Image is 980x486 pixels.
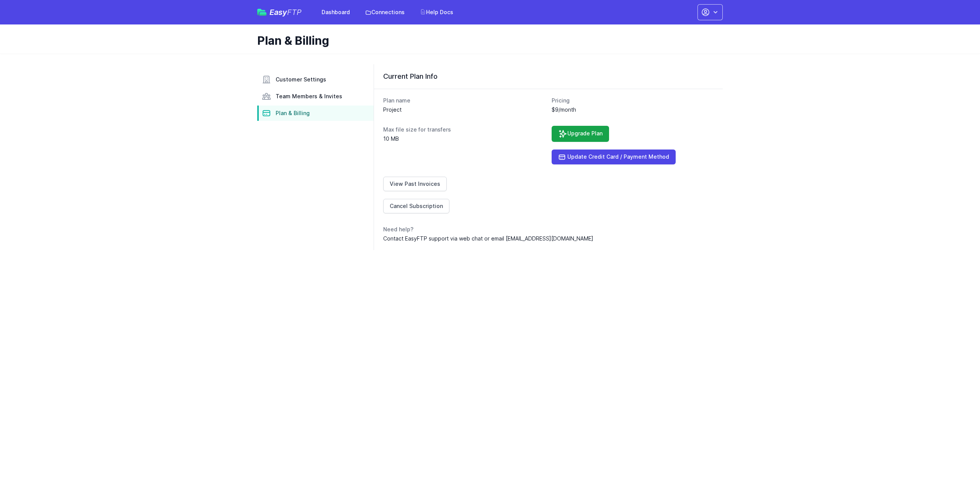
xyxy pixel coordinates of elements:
[383,135,546,143] dd: 10 MB
[276,76,326,83] span: Customer Settings
[317,5,354,19] a: Dashboard
[552,97,714,104] dt: Pricing
[257,34,717,47] h1: Plan & Billing
[287,8,302,17] span: FTP
[276,109,310,117] span: Plan & Billing
[269,8,302,16] span: Easy
[276,93,342,100] span: Team Members & Invites
[257,106,374,121] a: Plan & Billing
[257,8,302,16] a: EasyFTP
[383,126,546,133] dt: Max file size for transfers
[257,89,374,104] a: Team Members & Invites
[383,199,449,213] a: Cancel Subscription
[383,72,714,81] h3: Current Plan Info
[552,106,714,114] dd: $9/month
[257,9,266,16] img: easyftp_logo.png
[383,106,546,114] dd: Project
[552,126,609,142] a: Upgrade Plan
[361,5,409,19] a: Connections
[257,72,374,87] a: Customer Settings
[383,235,714,242] dd: Contact EasyFTP support via web chat or email [EMAIL_ADDRESS][DOMAIN_NAME]
[383,177,447,191] a: View Past Invoices
[383,226,714,233] dt: Need help?
[415,5,458,19] a: Help Docs
[383,97,546,104] dt: Plan name
[552,150,676,164] a: Update Credit Card / Payment Method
